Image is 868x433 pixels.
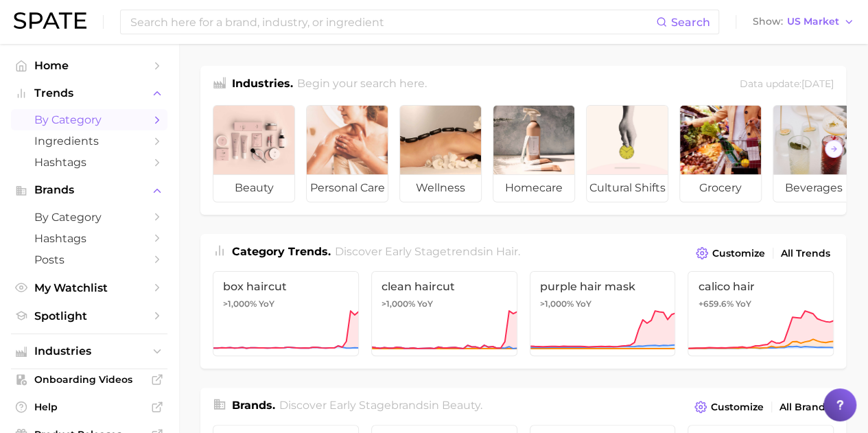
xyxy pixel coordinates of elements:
[712,248,765,259] span: Customize
[781,248,830,259] span: All Trends
[34,309,144,323] span: Spotlight
[279,399,482,412] span: Discover Early Stage brands in .
[417,299,433,309] span: YoY
[11,152,167,173] a: Hashtags
[11,130,167,152] a: Ingredients
[540,299,574,309] span: >1,000%
[493,105,575,202] a: homecare
[777,244,834,263] a: All Trends
[34,345,144,358] span: Industries
[34,401,144,413] span: Help
[14,12,86,29] img: SPATE
[307,174,388,202] span: personal care
[34,281,144,294] span: My Watchlist
[735,299,751,309] span: YoY
[698,299,733,309] span: +659.6%
[540,280,666,293] span: purple hair mask
[34,134,144,148] span: Ingredients
[11,369,167,390] a: Onboarding Videos
[442,399,480,412] span: beauty
[223,299,257,309] span: >1,000%
[34,59,144,72] span: Home
[11,180,167,200] button: Brands
[671,16,710,29] span: Search
[34,232,144,245] span: Hashtags
[11,83,167,104] button: Trends
[232,245,331,258] span: Category Trends .
[740,75,834,94] div: Data update: [DATE]
[11,207,167,228] a: by Category
[530,271,676,356] a: purple hair mask>1,000% YoY
[400,174,481,202] span: wellness
[306,105,388,202] a: personal care
[11,55,167,76] a: Home
[335,245,520,258] span: Discover Early Stage trends in .
[297,75,427,94] h2: Begin your search here.
[688,271,834,356] a: calico hair+659.6% YoY
[371,271,517,356] a: clean haircut>1,000% YoY
[679,105,762,202] a: grocery
[11,249,167,270] a: Posts
[680,174,761,202] span: grocery
[11,341,167,362] button: Industries
[213,174,294,202] span: beauty
[825,140,843,158] button: Scroll Right
[787,18,839,25] span: US Market
[382,280,507,293] span: clean haircut
[587,174,668,202] span: cultural shifts
[223,280,349,293] span: box haircut
[749,13,858,31] button: ShowUS Market
[34,184,144,196] span: Brands
[773,105,855,202] a: beverages
[34,113,144,126] span: by Category
[692,244,769,263] button: Customize
[129,10,656,34] input: Search here for a brand, industry, or ingredient
[753,18,783,25] span: Show
[11,397,167,417] a: Help
[11,305,167,327] a: Spotlight
[259,299,274,309] span: YoY
[711,401,764,413] span: Customize
[496,245,518,258] span: hair
[11,109,167,130] a: by Category
[34,87,144,100] span: Trends
[213,105,295,202] a: beauty
[232,75,293,94] h1: Industries.
[691,397,767,417] button: Customize
[34,156,144,169] span: Hashtags
[34,253,144,266] span: Posts
[493,174,574,202] span: homecare
[698,280,823,293] span: calico hair
[586,105,668,202] a: cultural shifts
[232,399,275,412] span: Brands .
[34,211,144,224] span: by Category
[576,299,591,309] span: YoY
[11,228,167,249] a: Hashtags
[776,398,834,417] a: All Brands
[11,277,167,299] a: My Watchlist
[382,299,415,309] span: >1,000%
[399,105,482,202] a: wellness
[773,174,854,202] span: beverages
[779,401,830,413] span: All Brands
[213,271,359,356] a: box haircut>1,000% YoY
[34,373,144,386] span: Onboarding Videos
